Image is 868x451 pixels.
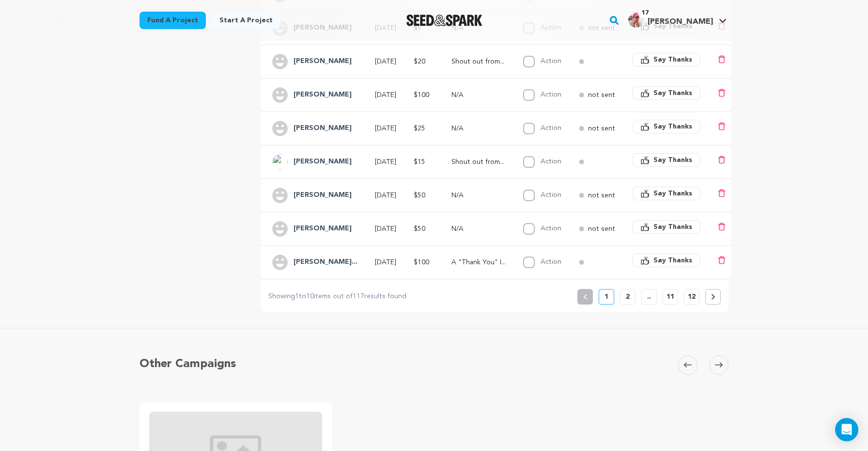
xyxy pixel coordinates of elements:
img: user.png [272,54,288,69]
span: [PERSON_NAME] [648,18,713,26]
img: Seed&Spark Logo Dark Mode [406,15,482,26]
img: 73bbabdc3393ef94.png [628,12,644,28]
a: Start a project [212,12,280,29]
p: 11 [666,292,674,302]
p: N/A [451,224,506,234]
label: Action [541,91,561,98]
p: Shout out from On The Shoulders of Giants [451,157,506,167]
button: Say Thanks [633,120,700,133]
p: Showing to items out of results found [268,291,406,303]
p: N/A [451,90,506,100]
h5: Other Campaigns [139,355,236,373]
h4: Julian Hebenstreit [294,257,357,268]
p: not sent [588,124,615,133]
button: 12 [684,289,699,305]
span: $100 [414,259,429,266]
button: Say Thanks [633,153,700,167]
p: [DATE] [375,157,396,167]
div: Scott D.'s Profile [628,12,713,28]
span: Say Thanks [653,189,692,198]
button: Say Thanks [633,220,700,234]
h4: Patrick Gutman [294,156,352,168]
button: Say Thanks [633,254,700,267]
button: .. [641,289,657,305]
span: 1 [295,293,299,300]
img: user.png [272,221,288,237]
label: Action [541,58,561,64]
p: N/A [451,191,506,200]
p: not sent [588,224,615,234]
span: Say Thanks [653,55,692,64]
img: ACg8ocINJMRhvEArMpYZAzvWUde2SOFxQ9A4E0vGs0_otWnc-mFGtsHV=s96-c [272,154,288,170]
h4: Frankie Lopez [294,223,352,235]
span: Say Thanks [653,155,692,165]
p: .. [647,292,651,302]
p: N/A [451,124,506,133]
p: 12 [688,292,696,302]
label: Action [541,192,561,198]
span: $50 [414,225,425,232]
p: [DATE] [375,90,396,100]
img: user.png [272,87,288,103]
img: user.png [272,255,288,270]
span: 117 [353,293,364,300]
p: A "Thank You" In The Film Credits [451,258,506,267]
span: $25 [414,125,425,132]
h4: James Viceconte [294,89,352,101]
img: user.png [272,121,288,136]
h4: Robin Chalifour [294,123,352,134]
span: Say Thanks [653,88,692,98]
button: 2 [620,289,635,305]
div: Open Intercom Messenger [835,418,858,441]
h4: Nadia Galeassi [294,56,352,67]
span: Scott D.'s Profile [626,10,728,31]
h4: James Willie [294,190,352,201]
p: not sent [588,90,615,100]
img: user.png [272,188,288,203]
span: $15 [414,159,425,165]
button: Say Thanks [633,86,700,100]
span: 17 [638,8,652,18]
label: Action [541,158,561,165]
button: 11 [663,289,678,305]
span: $100 [414,92,429,98]
p: [DATE] [375,191,396,200]
span: $20 [414,58,425,65]
p: [DATE] [375,124,396,133]
a: Seed&Spark Homepage [406,15,482,26]
label: Action [541,258,561,265]
p: 1 [604,292,608,302]
p: [DATE] [375,224,396,234]
p: Shout out from On The Shoulders of Giants [451,57,506,66]
p: [DATE] [375,57,396,66]
p: 2 [626,292,630,302]
span: Say Thanks [653,122,692,131]
button: Say Thanks [633,187,700,200]
a: Scott D.'s Profile [626,10,728,28]
label: Action [541,225,561,232]
p: [DATE] [375,258,396,267]
span: 10 [306,293,314,300]
label: Action [541,125,561,131]
span: Say Thanks [653,256,692,265]
button: Say Thanks [633,53,700,66]
p: not sent [588,191,615,200]
span: Say Thanks [653,222,692,232]
span: $50 [414,192,425,199]
a: Fund a project [139,12,206,29]
button: 1 [599,289,614,305]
